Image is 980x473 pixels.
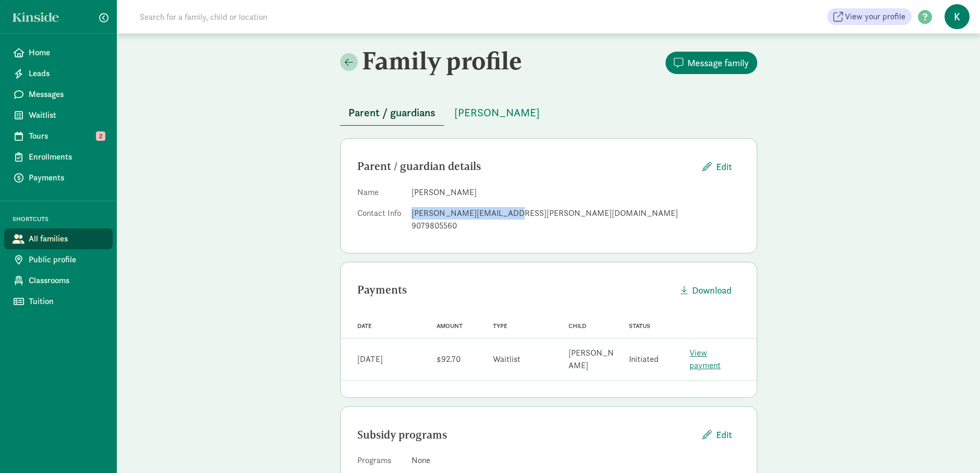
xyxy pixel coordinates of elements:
[29,274,104,287] span: Classrooms
[493,322,507,330] span: Type
[340,46,547,75] h2: Family profile
[4,84,113,105] a: Messages
[4,63,113,84] a: Leads
[340,107,444,119] a: Parent / guardians
[340,100,444,126] button: Parent / guardians
[96,131,105,141] span: 2
[29,88,104,101] span: Messages
[568,322,586,330] span: Child
[4,147,113,167] a: Enrollments
[692,283,732,297] span: Download
[446,100,548,125] button: [PERSON_NAME]
[29,67,104,80] span: Leads
[4,42,113,63] a: Home
[357,427,694,443] div: Subsidy programs
[4,105,113,126] a: Waitlist
[134,6,426,27] input: Search for a family, child or location
[4,228,113,249] a: All families
[412,220,740,232] div: 9079805560
[348,104,435,121] span: Parent / guardians
[4,291,113,312] a: Tuition
[4,249,113,270] a: Public profile
[4,126,113,147] a: Tours 2
[694,423,740,446] button: Edit
[357,322,372,330] span: Date
[29,172,104,184] span: Payments
[357,186,403,203] dt: Name
[446,107,548,119] a: [PERSON_NAME]
[827,8,912,25] a: View your profile
[357,282,672,298] div: Payments
[672,279,740,301] button: Download
[568,347,616,372] div: [PERSON_NAME]
[412,186,740,199] dd: [PERSON_NAME]
[29,151,104,163] span: Enrollments
[29,233,104,245] span: All families
[629,353,659,366] div: Initiated
[928,423,980,473] iframe: Chat Widget
[357,158,694,175] div: Parent / guardian details
[629,322,650,330] span: Status
[29,130,104,142] span: Tours
[29,109,104,122] span: Waitlist
[716,160,732,174] span: Edit
[493,353,521,366] div: Waitlist
[945,4,970,29] span: K
[666,52,757,74] button: Message family
[29,46,104,59] span: Home
[412,207,740,220] div: [PERSON_NAME][EMAIL_ADDRESS][PERSON_NAME][DOMAIN_NAME]
[845,10,905,23] span: View your profile
[29,295,104,308] span: Tuition
[29,253,104,266] span: Public profile
[716,428,732,442] span: Edit
[412,454,740,467] div: None
[694,155,740,178] button: Edit
[357,353,383,366] div: [DATE]
[687,56,749,70] span: Message family
[4,270,113,291] a: Classrooms
[454,104,540,121] span: [PERSON_NAME]
[437,353,461,366] div: $92.70
[357,207,403,236] dt: Contact Info
[4,167,113,188] a: Payments
[357,454,403,471] dt: Programs
[437,322,463,330] span: Amount
[689,347,721,371] a: View payment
